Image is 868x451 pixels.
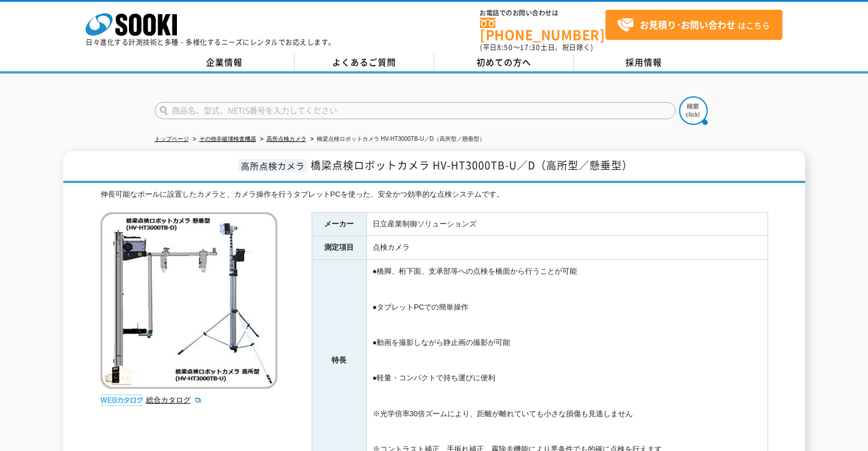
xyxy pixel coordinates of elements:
[146,396,202,404] a: 総合カタログ
[155,102,676,119] input: 商品名、型式、NETIS番号を入力してください
[477,56,531,68] span: 初めての方へ
[100,189,768,201] div: 伸長可能なポールに設置したカメラと、カメラ操作を行うタブレットPCを使った、安全かつ効率的な点検システムです。
[308,133,486,145] li: 橋梁点検ロボットカメラ HV-HT3000TB-U／D（高所型／懸垂型）
[679,96,708,125] img: btn_search.png
[574,54,714,71] a: 採用情報
[312,212,366,236] th: メーカー
[267,136,306,142] a: 高所点検カメラ
[434,54,574,71] a: 初めての方へ
[294,54,434,71] a: よくあるご質問
[100,212,277,389] img: 橋梁点検ロボットカメラ HV-HT3000TB-U／D（高所型／懸垂型）
[155,54,294,71] a: 企業情報
[480,10,605,17] span: お電話でのお問い合わせは
[480,42,593,52] span: (平日 ～ 土日、祝日除く)
[366,236,768,260] td: 点検カメラ
[480,18,605,41] a: [PHONE_NUMBER]
[86,39,336,46] p: 日々進化する計測技術と多種・多様化するニーズにレンタルでお応えします。
[366,212,768,236] td: 日立産業制御ソリューションズ
[199,136,256,142] a: その他非破壊検査機器
[497,42,513,52] span: 8:50
[310,157,633,173] span: 橋梁点検ロボットカメラ HV-HT3000TB-U／D（高所型／懸垂型）
[100,395,143,406] img: webカタログ
[238,159,308,172] span: 高所点検カメラ
[155,136,189,142] a: トップページ
[520,42,540,52] span: 17:30
[605,10,782,40] a: お見積り･お問い合わせはこちら
[617,17,770,34] span: はこちら
[640,18,736,31] strong: お見積り･お問い合わせ
[312,236,366,260] th: 測定項目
